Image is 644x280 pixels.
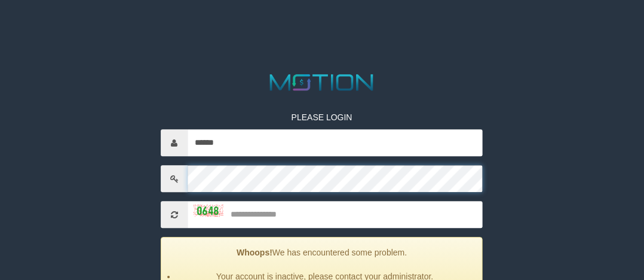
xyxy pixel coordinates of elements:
[266,72,379,94] img: MOTION_logo.png
[194,205,223,217] img: captcha
[161,112,483,124] p: PLEASE LOGIN
[237,248,272,258] strong: Whoops!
